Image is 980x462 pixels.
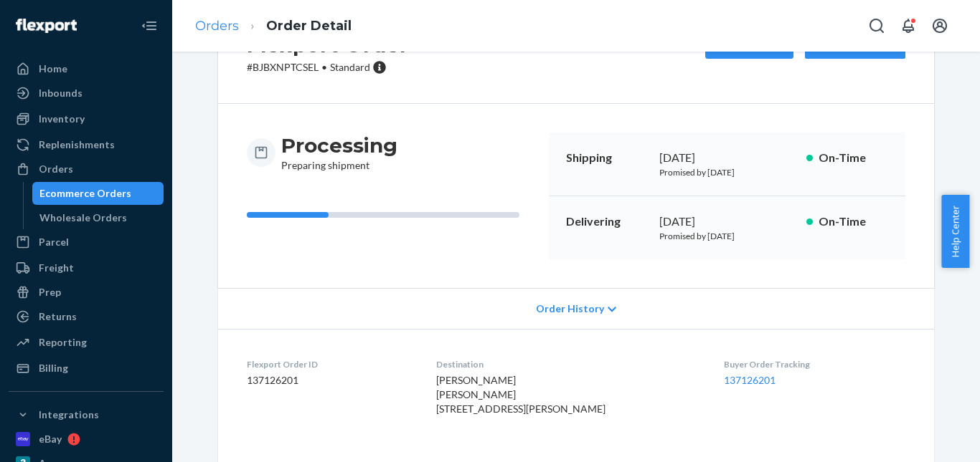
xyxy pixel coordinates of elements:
a: Wholesale Orders [32,206,164,229]
p: On-Time [819,213,888,230]
button: Open account menu [925,11,954,40]
ol: breadcrumbs [184,5,363,47]
span: [PERSON_NAME] [PERSON_NAME] [STREET_ADDRESS][PERSON_NAME] [436,374,606,415]
a: Orders [9,158,164,181]
a: Order Detail [266,18,352,34]
span: • [321,61,327,73]
p: # BJBXNPTCSEL [247,60,409,74]
div: Inventory [39,112,85,126]
dd: 137126201 [247,373,413,388]
p: Promised by [DATE] [659,166,795,178]
div: Reporting [39,335,87,350]
div: eBay [39,432,62,446]
div: Freight [39,261,74,275]
p: On-Time [819,150,888,166]
div: Orders [39,162,73,176]
div: Replenishments [39,138,115,152]
div: [DATE] [659,213,795,230]
div: Returns [39,309,77,324]
a: Billing [9,357,164,380]
a: Parcel [9,231,164,254]
div: Billing [39,361,68,375]
button: Integrations [9,403,164,426]
div: Wholesale Orders [39,211,127,225]
a: Orders [195,18,239,34]
button: Open notifications [894,11,923,40]
button: Close Navigation [135,11,164,40]
div: [DATE] [659,150,795,166]
div: Preparing shipment [281,133,397,173]
h3: Processing [281,133,397,158]
div: Parcel [39,235,69,249]
a: eBay [9,428,164,451]
a: Prep [9,281,164,304]
a: 137126201 [724,374,776,386]
dt: Destination [436,358,701,370]
button: Open Search Box [862,11,891,40]
div: Prep [39,285,61,299]
div: Ecommerce Orders [39,186,131,201]
a: Home [9,57,164,80]
a: Ecommerce Orders [32,182,164,205]
a: Freight [9,256,164,279]
p: Promised by [DATE] [659,230,795,242]
p: Delivering [566,213,648,230]
span: Standard [330,61,370,73]
a: Reporting [9,331,164,354]
button: Help Center [941,195,969,268]
p: Shipping [566,150,648,166]
div: Home [39,62,67,76]
a: Replenishments [9,133,164,156]
dt: Buyer Order Tracking [724,358,905,370]
img: Flexport logo [16,19,77,33]
a: Inventory [9,107,164,130]
div: Inbounds [39,86,83,100]
a: Inbounds [9,82,164,105]
div: Integrations [39,408,99,422]
span: Order History [536,302,604,316]
a: Returns [9,305,164,328]
dt: Flexport Order ID [247,358,413,370]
